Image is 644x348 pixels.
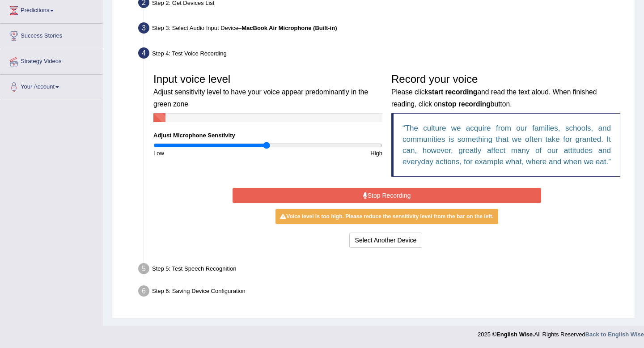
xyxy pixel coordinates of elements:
[134,20,631,39] div: Step 3: Select Audio Input Device
[585,331,644,338] a: Back to English Wise
[275,209,498,224] div: Voice level is too high. Please reduce the sensitivity level from the bar on the left.
[153,88,368,107] small: Adjust sensitivity level to have your voice appear predominantly in the green zone
[268,149,387,157] div: High
[233,188,541,203] button: Stop Recording
[149,149,268,157] div: Low
[402,124,611,166] q: The culture we acquire from our families, schools, and communities is something that we often tak...
[153,73,382,109] h3: Input voice level
[134,45,631,64] div: Step 4: Test Voice Recording
[391,73,620,109] h3: Record your voice
[238,25,337,31] span: –
[241,25,337,31] b: MacBook Air Microphone (Built-in)
[478,326,644,339] div: 2025 © All Rights Reserved
[428,88,477,96] b: start recording
[496,331,534,338] strong: English Wise.
[0,75,102,97] a: Your Account
[153,131,235,140] label: Adjust Microphone Senstivity
[0,49,102,72] a: Strategy Videos
[391,88,597,107] small: Please click and read the text aloud. When finished reading, click on button.
[0,24,102,46] a: Success Stories
[134,260,631,280] div: Step 5: Test Speech Recognition
[349,233,423,248] button: Select Another Device
[442,100,491,108] b: stop recording
[134,283,631,302] div: Step 6: Saving Device Configuration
